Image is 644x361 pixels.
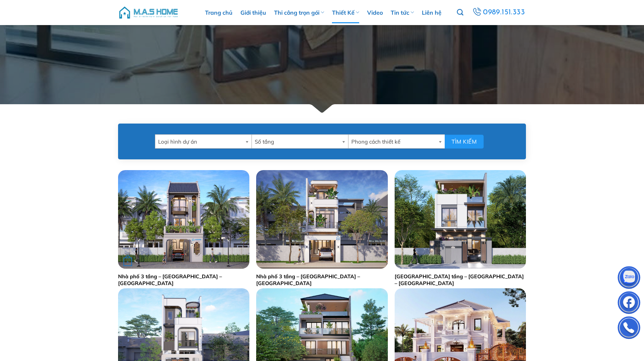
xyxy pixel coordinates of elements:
[445,135,484,149] button: Tìm kiếm
[483,6,525,19] span: 0989.151.333
[118,2,179,23] img: M.A.S HOME – Tổng Thầu Thiết Kế Và Xây Nhà Trọn Gói
[391,2,414,23] a: Tin tức
[422,2,441,23] a: Liên hệ
[256,170,387,269] img: Nhà phố 3 tầng - Anh Tuân - Phú Thọ
[118,170,249,269] img: Nhà phố 3 tầng - Anh Bình - Hoà Bình
[367,2,383,23] a: Video
[123,257,132,266] strong: +
[457,5,463,20] a: Tìm kiếm
[123,256,132,267] div: Đọc tiếp
[618,318,640,340] img: Phone
[205,2,233,23] a: Trang chủ
[158,135,242,149] span: Loại hình dự án
[395,170,526,269] img: Nhà phố 2,5 tầng - Anh Hoạch - Sóc Sơn
[395,273,526,287] a: [GEOGRAPHIC_DATA] tầng – [GEOGRAPHIC_DATA] – [GEOGRAPHIC_DATA]
[332,2,359,23] a: Thiết Kế
[240,2,266,23] a: Giới thiệu
[618,293,640,314] img: Facebook
[118,273,249,287] a: Nhà phố 3 tầng – [GEOGRAPHIC_DATA] – [GEOGRAPHIC_DATA]
[274,2,324,23] a: Thi công trọn gói
[256,273,387,287] a: Nhà phố 3 tầng – [GEOGRAPHIC_DATA] – [GEOGRAPHIC_DATA]
[618,268,640,289] img: Zalo
[351,135,435,149] span: Phong cách thiết kế
[471,6,526,19] a: 0989.151.333
[255,135,339,149] span: Số tầng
